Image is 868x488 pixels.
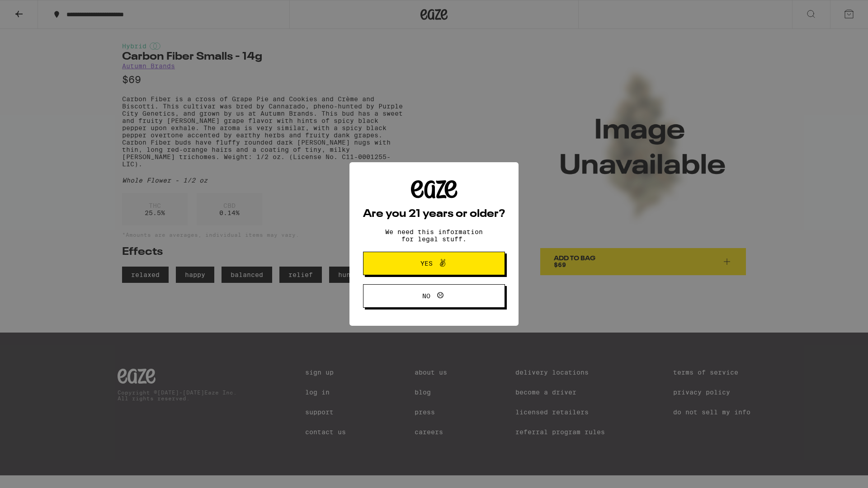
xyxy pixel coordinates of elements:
button: No [363,284,505,308]
button: Yes [363,252,505,275]
span: No [422,293,430,299]
h2: Are you 21 years or older? [363,209,505,220]
p: We need this information for legal stuff. [377,228,491,243]
span: Yes [420,260,433,267]
iframe: Opens a widget where you can find more information [811,461,859,483]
